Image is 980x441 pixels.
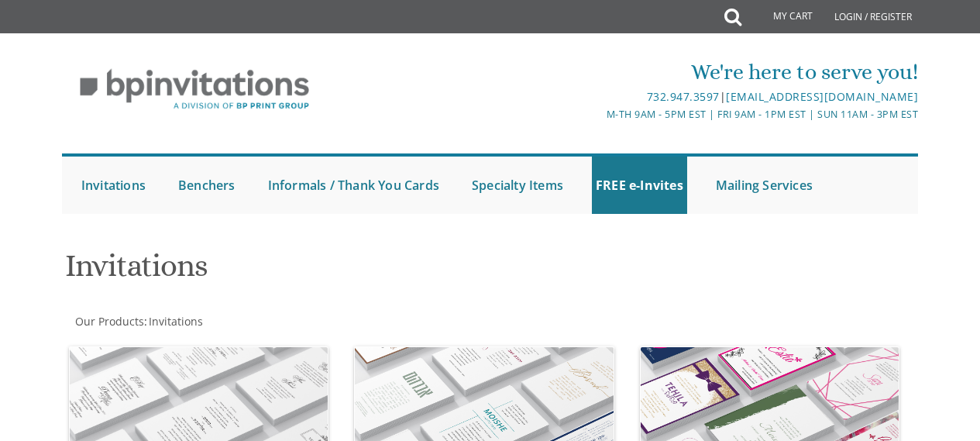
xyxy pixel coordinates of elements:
[77,157,150,214] a: Invitations
[726,89,918,104] a: [EMAIL_ADDRESS][DOMAIN_NAME]
[712,157,817,214] a: Mailing Services
[647,89,720,104] a: 732.947.3597
[174,157,239,214] a: Benchers
[915,379,965,425] iframe: chat widget
[740,2,824,33] a: My Cart
[147,314,203,329] a: Invitations
[468,157,567,214] a: Specialty Items
[62,57,328,122] img: BP Invitation Loft
[62,314,490,329] div: :
[74,314,144,329] a: Our Products
[149,314,203,329] span: Invitations
[264,157,443,214] a: Informals / Thank You Cards
[348,106,918,122] div: M-Th 9am - 5pm EST | Fri 9am - 1pm EST | Sun 11am - 3pm EST
[348,88,918,106] div: |
[348,57,918,88] div: We're here to serve you!
[592,157,687,214] a: FREE e-Invites
[65,249,624,295] h1: Invitations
